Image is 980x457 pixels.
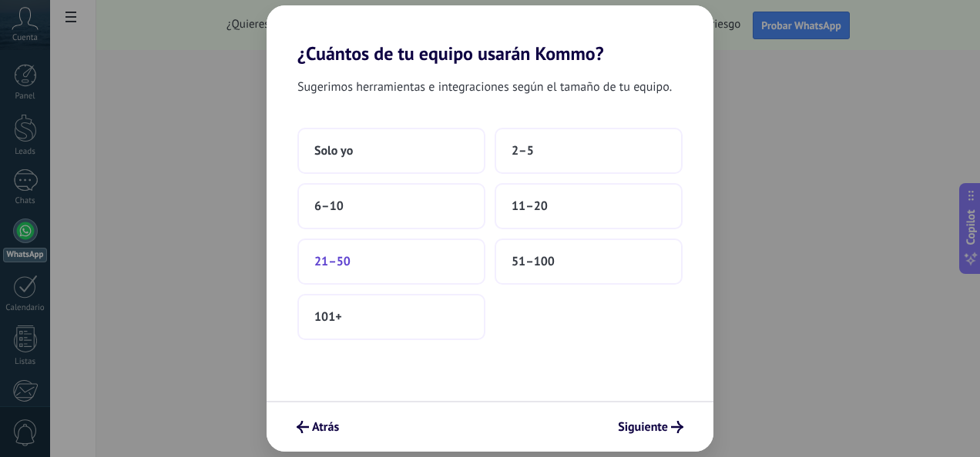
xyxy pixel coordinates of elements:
[297,239,485,285] button: 21–50
[290,414,346,440] button: Atrás
[314,309,342,325] span: 101+
[314,254,351,269] span: 21–50
[495,128,683,174] button: 2–5
[611,414,690,440] button: Siguiente
[512,143,534,158] span: 2–5
[297,294,485,340] button: 101+
[297,183,485,229] button: 6–10
[297,128,485,174] button: Solo yo
[312,422,339,432] span: Atrás
[495,239,683,285] button: 51–100
[314,198,344,214] span: 6–10
[495,183,683,229] button: 11–20
[314,143,353,158] span: Solo yo
[267,5,713,65] h2: ¿Cuántos de tu equipo usarán Kommo?
[512,198,548,214] span: 11–20
[512,254,555,269] span: 51–100
[297,77,672,97] span: Sugerimos herramientas e integraciones según el tamaño de tu equipo.
[618,422,668,432] span: Siguiente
